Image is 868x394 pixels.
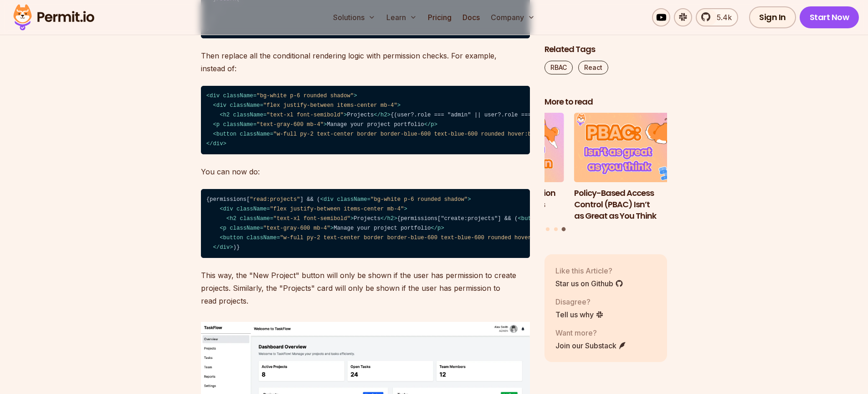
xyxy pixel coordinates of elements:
[213,102,401,109] span: < = >
[233,112,263,118] span: className
[544,96,668,108] h2: More to read
[201,269,530,307] p: This way, the "New Project" button will only be shown if the user has permission to create projec...
[424,121,437,128] span: </ >
[213,244,233,251] span: </ >
[544,61,573,74] a: RBAC
[9,2,98,33] img: Permit logo
[574,113,697,222] a: Policy-Based Access Control (PBAC) Isn’t as Great as You ThinkPolicy-Based Access Control (PBAC) ...
[574,113,697,222] li: 3 of 3
[544,113,668,233] div: Posts
[223,121,253,128] span: className
[555,340,627,351] a: Join our Substack
[213,141,223,147] span: div
[324,196,334,203] span: div
[574,113,697,183] img: Policy-Based Access Control (PBAC) Isn’t as Great as You Think
[201,49,530,75] p: Then replace all the conditional rendering logic with permission checks. For example, instead of:
[441,113,564,222] li: 2 of 3
[216,131,236,137] span: button
[240,215,270,222] span: className
[273,131,565,137] span: "w-full py-2 text-center border border-blue-600 text-blue-600 rounded hover:bg-blue-50"
[380,215,397,222] span: </ >
[555,327,627,338] p: Want more?
[424,8,455,26] a: Pricing
[696,8,738,26] a: 5.4k
[247,235,277,241] span: className
[374,112,390,118] span: </ >
[273,215,350,222] span: "text-xl font-semibold"
[201,189,530,258] code: {permissions[ ] && ( )}
[210,93,220,99] span: div
[216,121,220,128] span: p
[223,206,233,212] span: div
[220,206,407,212] span: < = >
[220,235,575,241] span: < = >
[213,131,568,137] span: < = >
[555,296,604,307] p: Disagree?
[223,93,253,99] span: className
[518,215,809,222] span: < = >
[800,6,859,28] a: Start Now
[383,8,421,26] button: Learn
[437,225,441,231] span: p
[380,112,387,118] span: h2
[387,215,394,222] span: h2
[216,102,226,109] span: div
[459,8,483,26] a: Docs
[562,227,566,231] button: Go to slide 3
[546,227,550,231] button: Go to slide 1
[267,112,344,118] span: "text-xl font-semibold"
[555,309,604,320] a: Tell us why
[555,278,623,289] a: Star us on Github
[270,206,404,212] span: "flex justify-between items-center mb-4"
[223,225,226,231] span: p
[431,121,434,128] span: p
[441,188,564,210] h3: Implementing Authentication and Authorization in Next.js
[263,225,330,231] span: "text-gray-600 mb-4"
[574,188,697,221] h3: Policy-Based Access Control (PBAC) Isn’t as Great as You Think
[749,6,796,28] a: Sign In
[521,215,541,222] span: button
[431,225,444,231] span: </ >
[370,196,467,203] span: "bg-white p-6 rounded shadow"
[578,61,608,74] a: React
[206,93,357,99] span: < = >
[230,215,236,222] span: h2
[320,196,471,203] span: < = >
[554,227,558,231] button: Go to slide 2
[250,196,300,203] span: "read:projects"
[263,102,397,109] span: "flex justify-between items-center mb-4"
[441,113,564,183] img: Implementing Authentication and Authorization in Next.js
[226,215,354,222] span: < = >
[201,165,530,178] p: You can now do:
[711,12,732,23] span: 5.4k
[555,265,623,276] p: Like this Article?
[257,93,354,99] span: "bg-white p-6 rounded shadow"
[206,141,226,147] span: </ >
[487,8,539,26] button: Company
[220,225,334,231] span: < = >
[280,235,572,241] span: "w-full py-2 text-center border border-blue-600 text-blue-600 rounded hover:bg-blue-50"
[223,112,230,118] span: h2
[230,225,260,231] span: className
[544,44,668,55] h2: Related Tags
[329,8,379,26] button: Solutions
[223,235,243,241] span: button
[213,121,327,128] span: < = >
[240,131,270,137] span: className
[337,196,367,203] span: className
[220,244,230,251] span: div
[201,86,530,155] code: Projects {(user?.role === "admin" || user?.role === "project_manager") && ( New Project )} Manage...
[220,112,347,118] span: < = >
[257,121,324,128] span: "text-gray-600 mb-4"
[236,206,267,212] span: className
[230,102,260,109] span: className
